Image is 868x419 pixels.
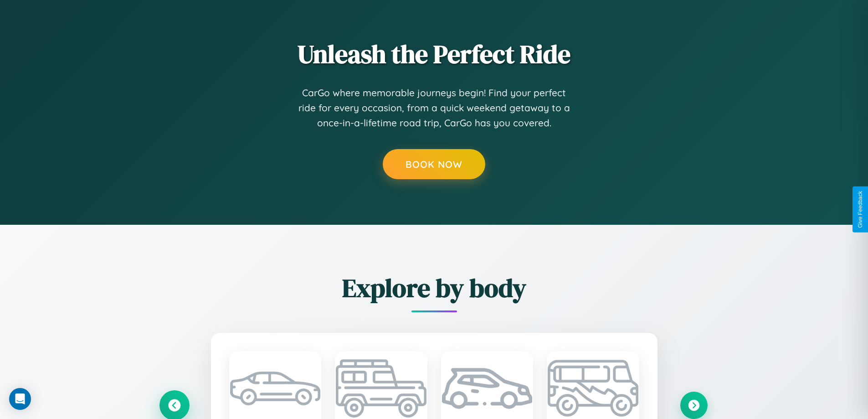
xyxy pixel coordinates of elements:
[383,149,485,179] button: Book Now
[857,191,863,228] div: Give Feedback
[161,270,708,305] h2: Explore by body
[298,85,571,131] p: CarGo where memorable journeys begin! Find your perfect ride for every occasion, from a quick wee...
[161,36,708,72] h2: Unleash the Perfect Ride
[9,388,31,410] div: Open Intercom Messenger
